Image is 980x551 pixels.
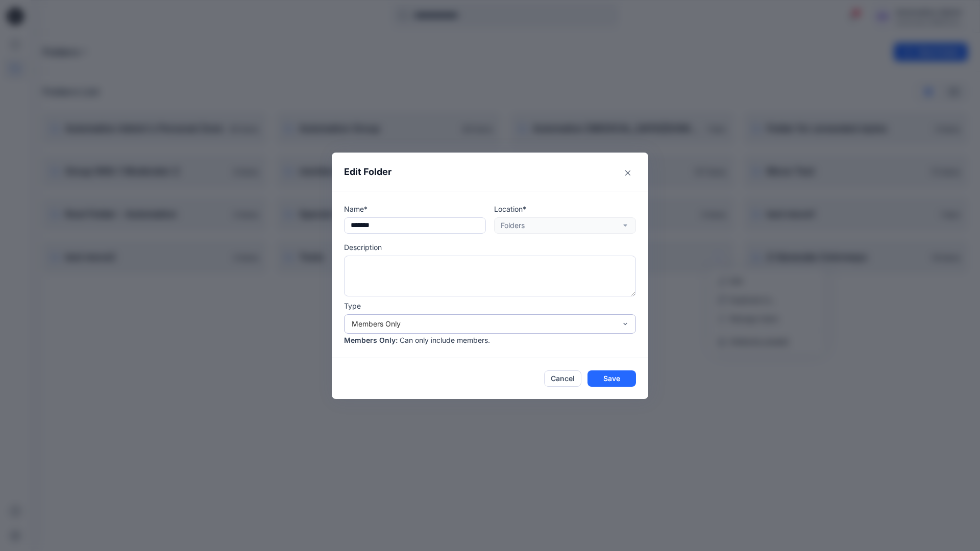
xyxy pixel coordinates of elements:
button: Save [587,370,636,387]
p: Type [344,300,636,311]
p: Description [344,242,636,253]
button: Close [620,165,636,181]
p: Can only include members. [400,335,490,345]
p: Members Only : [344,335,398,345]
p: Location* [494,204,636,214]
p: Name* [344,204,486,214]
header: Edit Folder [332,153,648,191]
div: Members Only [352,318,616,329]
button: Cancel [544,370,581,387]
